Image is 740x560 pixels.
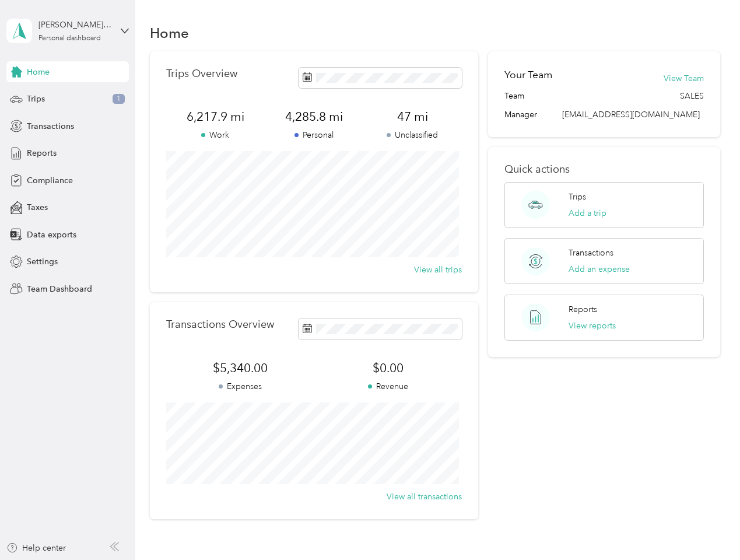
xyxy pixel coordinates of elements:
p: Reports [569,303,597,316]
span: Settings [27,256,58,268]
p: Quick actions [504,163,703,176]
p: Unclassified [363,129,462,141]
span: Home [27,66,50,78]
span: $0.00 [314,360,462,376]
span: Compliance [27,174,73,187]
button: View reports [569,320,616,332]
span: Team Dashboard [27,283,92,295]
span: Manager [504,108,537,121]
span: Transactions [27,120,74,132]
span: [EMAIL_ADDRESS][DOMAIN_NAME] [562,110,700,120]
p: Trips Overview [166,68,237,80]
span: SALES [680,90,704,102]
span: Data exports [27,229,76,241]
span: 4,285.8 mi [265,108,363,125]
button: Add a trip [569,207,606,219]
h1: Home [150,27,189,39]
button: Add an expense [569,263,630,275]
p: Work [166,129,265,141]
h2: Your Team [504,68,552,82]
span: Team [504,90,524,102]
button: View all transactions [387,491,462,503]
button: View all trips [414,264,462,276]
span: Taxes [27,201,48,213]
button: View Team [664,72,704,85]
p: Transactions [569,247,613,259]
span: 47 mi [363,108,462,125]
span: Trips [27,93,45,105]
p: Trips [569,191,586,203]
span: 6,217.9 mi [166,108,265,125]
div: [PERSON_NAME] [PERSON_NAME] [38,19,111,31]
div: Personal dashboard [38,35,101,42]
button: Help center [6,542,66,554]
span: $5,340.00 [166,360,314,376]
p: Revenue [314,380,462,393]
span: 1 [113,94,125,104]
p: Expenses [166,380,314,393]
span: Reports [27,147,57,159]
p: Transactions Overview [166,318,274,331]
p: Personal [265,129,363,141]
